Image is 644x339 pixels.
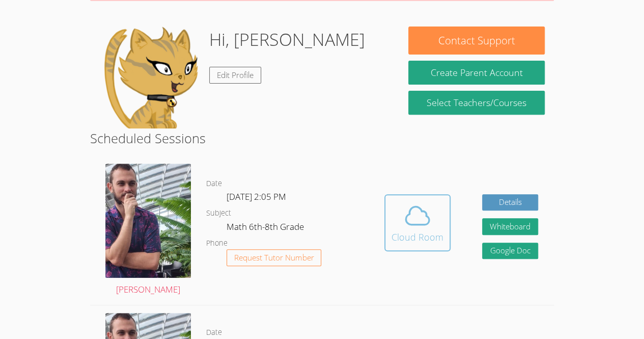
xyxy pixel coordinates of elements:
[234,254,314,262] span: Request Tutor Number
[227,249,322,266] button: Request Tutor Number
[391,230,443,244] div: Cloud Room
[408,61,544,85] button: Create Parent Account
[105,164,191,297] a: [PERSON_NAME]
[227,191,286,202] span: [DATE] 2:05 PM
[206,207,231,220] dt: Subject
[482,194,538,211] a: Details
[90,128,554,148] h2: Scheduled Sessions
[99,27,201,128] img: default.png
[227,220,306,237] dd: Math 6th-8th Grade
[408,91,544,115] a: Select Teachers/Courses
[482,218,538,235] button: Whiteboard
[408,27,544,55] button: Contact Support
[209,27,365,53] h1: Hi, [PERSON_NAME]
[206,326,222,339] dt: Date
[206,237,228,250] dt: Phone
[105,164,191,278] img: 20240721_091457.jpg
[209,67,261,84] a: Edit Profile
[384,194,451,251] button: Cloud Room
[482,243,538,259] a: Google Doc
[206,177,222,190] dt: Date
